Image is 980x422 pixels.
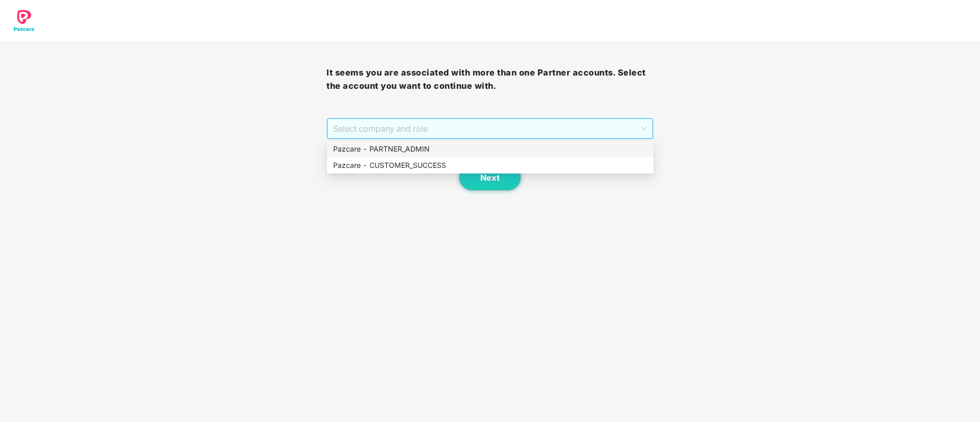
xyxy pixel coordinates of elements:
[333,160,647,171] div: Pazcare - CUSTOMER_SUCCESS
[333,143,647,155] div: Pazcare - PARTNER_ADMIN
[480,173,500,183] span: Next
[327,157,654,173] div: Pazcare - CUSTOMER_SUCCESS
[459,165,521,190] button: Next
[333,119,646,138] span: Select company and role
[327,141,654,157] div: Pazcare - PARTNER_ADMIN
[326,66,653,92] h3: It seems you are associated with more than one Partner accounts. Select the account you want to c...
